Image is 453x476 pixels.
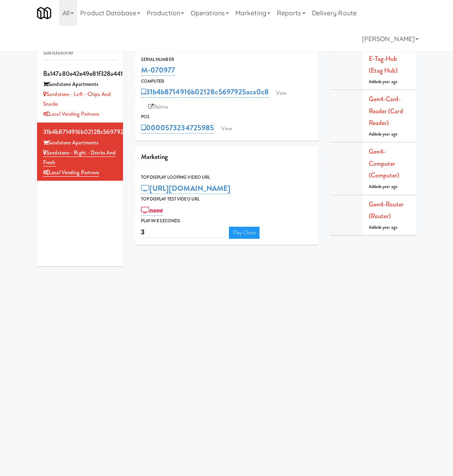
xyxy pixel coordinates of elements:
a: View [217,123,236,135]
div: Top Display Looping Video Url [141,173,312,182]
a: Balena [144,101,172,113]
span: Added [369,79,398,85]
div: Sandstone Apartments [43,79,117,90]
img: Micromart [37,6,51,20]
a: Local Vending Partners [43,110,99,118]
li: 31b4b8714916b02128c5697925aca0c8Sandstone Apartments Sandstone - Right - Drinks and FreshLocal Ve... [37,123,123,181]
li: ba147a80e42e49e81f328a4419091758Sandstone Apartments Sandstone - Left - Chips and SnacksLocal Ven... [37,65,123,123]
a: E-tag-hub (Etag Hub) [369,54,398,75]
div: 31b4b8714916b02128c5697925aca0c8 [43,126,117,138]
div: POS [141,113,312,121]
span: Marketing [141,152,168,161]
a: Gen4-router (Router) [369,200,404,221]
a: Gen4-card-reader (Card Reader) [369,94,403,127]
a: M-070977 [141,65,175,76]
span: Added [369,224,398,230]
span: Added [369,184,398,190]
input: Search cabinets [43,45,117,60]
span: a year ago [380,224,397,230]
a: 31b4b8714916b02128c5697925aca0c8 [141,86,269,98]
a: [URL][DOMAIN_NAME] [141,183,231,194]
span: a year ago [380,131,397,137]
a: View [272,87,291,99]
span: a year ago [380,184,397,190]
a: Local Vending Partners [43,169,99,177]
a: 0000573234725985 [141,122,214,134]
a: Sandstone - Left - Chips and Snacks [43,90,111,108]
a: Gen4-computer (Computer) [369,147,399,180]
div: Computer [141,77,312,86]
div: Top Display Test Video Url [141,195,312,203]
a: none [141,205,163,216]
div: Play in X seconds [141,217,312,225]
div: Serial Number [141,56,312,64]
div: ba147a80e42e49e81f328a4419091758 [43,68,117,80]
span: a year ago [380,79,397,85]
a: Sandstone - Right - Drinks and Fresh [43,149,116,167]
a: Play Once [229,227,260,239]
a: [PERSON_NAME] [359,26,422,52]
span: Added [369,131,398,137]
div: Sandstone Apartments [43,138,117,148]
